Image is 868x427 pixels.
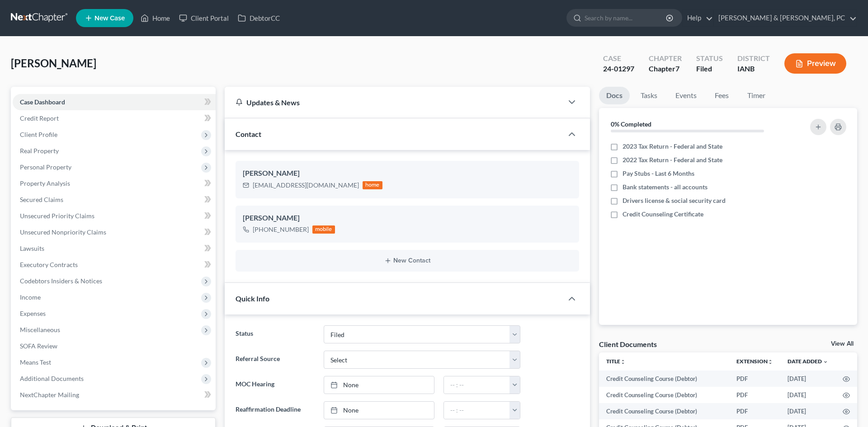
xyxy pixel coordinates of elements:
[231,325,319,343] label: Status
[623,196,726,205] span: Drivers license & social security card
[243,257,572,264] button: New Contact
[20,310,46,317] span: Expenses
[611,120,651,128] strong: 0% Completed
[708,87,736,104] a: Fees
[603,53,634,64] div: Case
[823,359,828,365] i: expand_more
[696,64,723,74] div: Filed
[623,169,694,178] span: Pay Stubs - Last 6 Months
[236,130,261,138] span: Contact
[780,387,835,403] td: [DATE]
[363,181,382,189] div: home
[599,387,729,403] td: Credit Counseling Course (Debtor)
[20,196,63,203] span: Secured Claims
[620,359,626,365] i: unfold_more
[253,181,359,190] div: [EMAIL_ADDRESS][DOMAIN_NAME]
[649,64,682,74] div: Chapter
[175,10,233,26] a: Client Portal
[729,387,780,403] td: PDF
[236,98,552,107] div: Updates & News
[13,192,216,208] a: Secured Claims
[696,53,723,64] div: Status
[20,98,65,106] span: Case Dashboard
[20,375,84,382] span: Additional Documents
[623,155,722,164] span: 2022 Tax Return - Federal and State
[599,371,729,387] td: Credit Counseling Course (Debtor)
[13,224,216,240] a: Unsecured Nonpriority Claims
[729,371,780,387] td: PDF
[20,212,94,220] span: Unsecured Priority Claims
[243,213,572,224] div: [PERSON_NAME]
[444,402,509,419] input: -- : --
[312,225,335,234] div: mobile
[737,53,770,64] div: District
[585,9,667,26] input: Search by name...
[233,10,284,26] a: DebtorCC
[324,402,434,419] a: None
[737,64,770,74] div: IANB
[623,183,708,192] span: Bank statements - all accounts
[683,10,713,26] a: Help
[20,391,79,399] span: NextChapter Mailing
[599,87,630,104] a: Docs
[231,376,319,394] label: MOC Hearing
[599,339,657,349] div: Client Documents
[20,293,41,301] span: Income
[13,110,216,127] a: Credit Report
[599,403,729,419] td: Credit Counseling Course (Debtor)
[20,261,78,268] span: Executory Contracts
[20,326,60,333] span: Miscellaneous
[831,341,854,347] a: View All
[714,10,857,26] a: [PERSON_NAME] & [PERSON_NAME], PC
[231,351,319,369] label: Referral Source
[736,358,773,365] a: Extensionunfold_more
[324,376,434,394] a: None
[788,358,828,365] a: Date Added expand_more
[13,240,216,257] a: Lawsuits
[633,87,665,104] a: Tasks
[20,114,59,122] span: Credit Report
[649,53,682,64] div: Chapter
[11,56,96,70] span: [PERSON_NAME]
[768,359,773,365] i: unfold_more
[13,387,216,403] a: NextChapter Mailing
[13,208,216,224] a: Unsecured Priority Claims
[20,358,51,366] span: Means Test
[243,168,572,179] div: [PERSON_NAME]
[20,342,57,350] span: SOFA Review
[623,210,703,219] span: Credit Counseling Certificate
[668,87,704,104] a: Events
[253,225,309,234] div: [PHONE_NUMBER]
[20,147,59,155] span: Real Property
[20,179,70,187] span: Property Analysis
[94,15,125,22] span: New Case
[20,277,102,285] span: Codebtors Insiders & Notices
[13,94,216,110] a: Case Dashboard
[623,142,722,151] span: 2023 Tax Return - Federal and State
[444,376,509,394] input: -- : --
[603,64,634,74] div: 24-01297
[675,64,679,73] span: 7
[780,403,835,419] td: [DATE]
[13,338,216,354] a: SOFA Review
[13,257,216,273] a: Executory Contracts
[784,53,846,74] button: Preview
[20,244,44,252] span: Lawsuits
[236,294,269,303] span: Quick Info
[13,175,216,192] a: Property Analysis
[740,87,773,104] a: Timer
[136,10,175,26] a: Home
[20,163,71,171] span: Personal Property
[606,358,626,365] a: Titleunfold_more
[780,371,835,387] td: [DATE]
[231,401,319,419] label: Reaffirmation Deadline
[729,403,780,419] td: PDF
[20,228,106,236] span: Unsecured Nonpriority Claims
[20,131,57,138] span: Client Profile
